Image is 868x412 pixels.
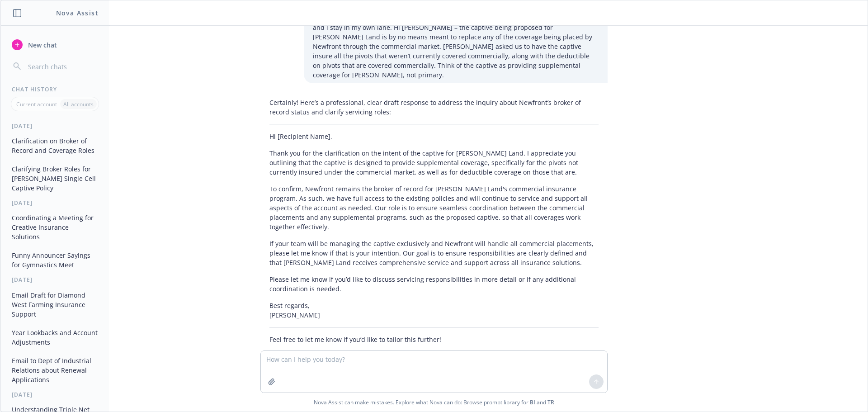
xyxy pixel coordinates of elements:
span: New chat [26,40,57,50]
p: Thank you for the clarification on the intent of the captive for [PERSON_NAME] Land. I appreciate... [269,148,599,177]
button: New chat [8,37,102,53]
p: All accounts [63,100,94,108]
div: Chat History [1,85,109,93]
a: TR [547,398,554,406]
h1: Nova Assist [56,8,99,18]
p: Current account [16,100,57,108]
span: Nova Assist can make mistakes. Explore what Nova can do: Browse prompt library for and [4,393,864,412]
input: Search chats [26,60,98,73]
div: [DATE] [1,391,109,398]
button: Clarification on Broker of Record and Coverage Roles [8,133,102,158]
p: If your team will be managing the captive exclusively and Newfront will handle all commercial pla... [269,239,599,267]
button: Coordinating a Meeting for Creative Insurance Solutions [8,210,102,244]
button: Email to Dept of Industrial Relations about Renewal Applications [8,353,102,387]
div: [DATE] [1,276,109,284]
button: Clarifying Broker Roles for [PERSON_NAME] Single Cell Captive Policy [8,161,102,195]
p: write a resonse to this email about Newfront being the broker of record and have access to polici... [313,4,599,80]
p: To confirm, Newfront remains the broker of record for [PERSON_NAME] Land's commercial insurance p... [269,184,599,232]
div: [DATE] [1,122,109,130]
p: Feel free to let me know if you’d like to tailor this further! [269,335,599,344]
p: Hi [Recipient Name], [269,132,599,141]
div: [DATE] [1,199,109,207]
a: BI [530,398,535,406]
p: Best regards, [PERSON_NAME] [269,301,599,320]
p: Please let me know if you’d like to discuss servicing responsibilities in more detail or if any a... [269,275,599,294]
button: Year Lookbacks and Account Adjustments [8,325,102,350]
button: Funny Announcer Sayings for Gymnastics Meet [8,248,102,272]
p: Certainly! Here’s a professional, clear draft response to address the inquiry about Newfront’s br... [269,98,599,117]
button: Email Draft for Diamond West Farming Insurance Support [8,288,102,322]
